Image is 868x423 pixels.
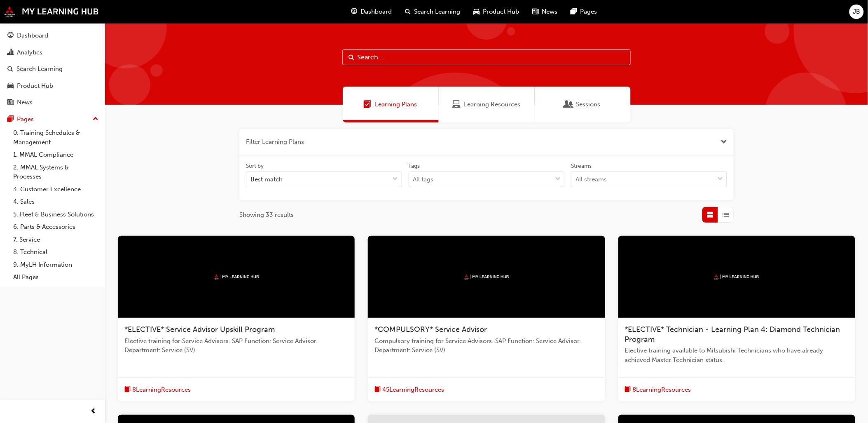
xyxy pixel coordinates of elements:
[625,385,631,395] span: book-icon
[361,7,392,16] span: Dashboard
[374,336,598,355] span: Compulsory training for Service Advisors. SAP Function: Service Advisor. Department: Service (SV)
[374,385,381,395] span: book-icon
[345,3,399,20] a: guage-iconDashboard
[10,258,102,271] a: 9. MyLH Information
[374,325,487,334] span: *COMPULSORY* Service Advisor
[342,49,631,65] input: Search...
[721,137,727,147] button: Close the filter
[849,5,864,19] button: JB
[452,100,461,109] span: Learning Resources
[124,385,191,395] button: book-icon8LearningResources
[405,7,411,17] span: search-icon
[439,87,535,122] a: Learning ResourcesLearning Resources
[118,236,355,402] a: mmal*ELECTIVE* Service Advisor Upskill ProgramElective training for Service Advisors. SAP Functio...
[393,174,398,185] span: down-icon
[535,87,631,122] a: SessionsSessions
[7,32,14,40] span: guage-icon
[714,274,759,280] img: mmal
[3,78,102,94] a: Product Hub
[3,112,102,127] button: Pages
[7,82,14,90] span: car-icon
[555,174,561,185] span: down-icon
[474,7,480,17] span: car-icon
[718,174,723,185] span: down-icon
[132,385,191,395] span: 8 Learning Resources
[414,7,461,16] span: Search Learning
[464,274,509,280] img: mmal
[10,233,102,246] a: 7. Service
[93,114,98,125] span: up-icon
[633,385,691,395] span: 8 Learning Resources
[7,66,13,73] span: search-icon
[483,7,519,16] span: Product Hub
[10,271,102,284] a: All Pages
[464,100,520,109] span: Learning Resources
[7,116,14,123] span: pages-icon
[3,45,102,60] a: Analytics
[571,162,592,170] div: Streams
[16,64,63,74] div: Search Learning
[124,385,131,395] span: book-icon
[10,208,102,221] a: 5. Fleet & Business Solutions
[91,407,97,417] span: prev-icon
[10,221,102,233] a: 6. Parts & Accessories
[707,210,714,220] span: Grid
[7,99,14,106] span: news-icon
[375,100,417,109] span: Learning Plans
[10,148,102,161] a: 1. MMAL Compliance
[124,336,348,355] span: Elective training for Service Advisors. SAP Function: Service Advisor. Department: Service (SV)
[374,385,444,395] button: book-icon45LearningResources
[413,175,434,184] div: All tags
[3,61,102,77] a: Search Learning
[10,246,102,258] a: 8. Technical
[250,175,283,184] div: Best match
[625,385,691,395] button: book-icon8LearningResources
[368,236,605,402] a: mmal*COMPULSORY* Service AdvisorCompulsory training for Service Advisors. SAP Function: Service A...
[343,87,439,122] a: Learning PlansLearning Plans
[409,162,565,188] label: tagOptions
[625,346,849,364] span: Elective training available to Mitsubishi Technicians who have already achieved Master Technician...
[382,385,444,395] span: 45 Learning Resources
[17,98,33,107] div: News
[214,274,259,280] img: mmal
[17,31,48,40] div: Dashboard
[580,7,597,16] span: Pages
[576,100,601,109] span: Sessions
[246,162,264,170] div: Sort by
[7,49,14,56] span: chart-icon
[625,325,840,344] span: *ELECTIVE* Technician - Learning Plan 4: Diamond Technician Program
[571,7,577,17] span: pages-icon
[351,7,358,17] span: guage-icon
[10,183,102,196] a: 3. Customer Excellence
[853,7,861,16] span: JB
[526,3,564,20] a: news-iconNews
[533,7,539,17] span: news-icon
[564,3,604,20] a: pages-iconPages
[4,6,99,17] img: mmal
[10,195,102,208] a: 4. Sales
[364,100,372,109] span: Learning Plans
[618,236,855,402] a: mmal*ELECTIVE* Technician - Learning Plan 4: Diamond Technician ProgramElective training availabl...
[10,127,102,148] a: 0. Training Schedules & Management
[565,100,573,109] span: Sessions
[542,7,558,16] span: News
[17,115,34,124] div: Pages
[3,28,102,43] a: Dashboard
[3,26,102,112] button: DashboardAnalyticsSearch LearningProduct HubNews
[723,210,729,220] span: List
[399,3,467,20] a: search-iconSearch Learning
[10,161,102,183] a: 2. MMAL Systems & Processes
[576,175,607,184] div: All streams
[3,95,102,110] a: News
[17,81,53,91] div: Product Hub
[124,325,275,334] span: *ELECTIVE* Service Advisor Upskill Program
[409,162,420,170] div: Tags
[239,210,294,220] span: Showing 33 results
[467,3,526,20] a: car-iconProduct Hub
[349,53,354,62] span: Search
[17,48,42,57] div: Analytics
